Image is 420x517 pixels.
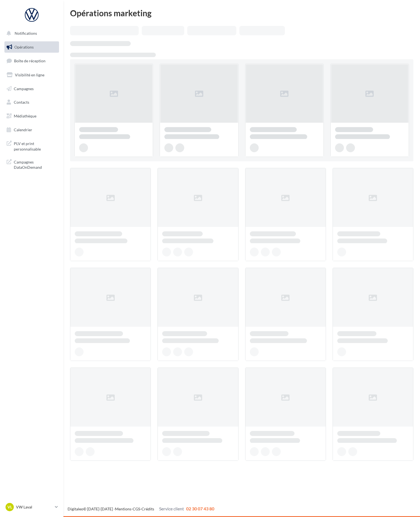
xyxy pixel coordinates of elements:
[15,73,44,77] span: Visibilité en ligne
[14,158,57,170] span: Campagnes DataOnDemand
[14,140,57,152] span: PLV et print personnalisable
[3,83,60,95] a: Campagnes
[14,58,46,63] span: Boîte de réception
[3,124,60,136] a: Calendrier
[3,110,60,122] a: Médiathèque
[3,138,60,154] a: PLV et print personnalisable
[14,127,32,132] span: Calendrier
[186,506,214,511] span: 02 30 07 43 80
[14,45,34,49] span: Opérations
[68,507,83,511] a: Digitaleo
[14,86,34,91] span: Campagnes
[159,506,184,511] span: Service client
[14,100,29,105] span: Contacts
[141,507,154,511] a: Crédits
[14,114,36,118] span: Médiathèque
[7,504,12,510] span: VL
[15,31,37,36] span: Notifications
[115,507,131,511] a: Mentions
[3,97,60,108] a: Contacts
[3,41,60,53] a: Opérations
[3,28,58,39] button: Notifications
[70,9,413,17] div: Opérations marketing
[133,507,140,511] a: CGS
[3,69,60,81] a: Visibilité en ligne
[16,504,53,510] p: VW Laval
[3,55,60,67] a: Boîte de réception
[3,156,60,172] a: Campagnes DataOnDemand
[4,502,59,512] a: VL VW Laval
[68,507,214,511] span: © [DATE]-[DATE] - - -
